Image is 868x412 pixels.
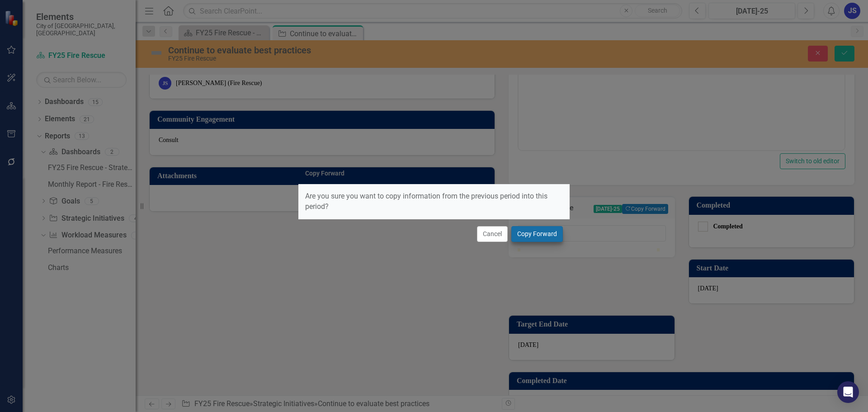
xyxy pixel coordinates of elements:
div: Open Intercom Messenger [837,381,859,403]
div: Are you sure you want to copy information from the previous period into this period? [298,185,570,219]
p: Reviewing best practices outlined in NFPA and ISO. [2,2,324,13]
div: Copy Forward [305,170,344,177]
button: Copy Forward [511,226,563,242]
button: Cancel [477,226,508,242]
p: Preparing for 2025 ISO evaluation. [2,20,324,31]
